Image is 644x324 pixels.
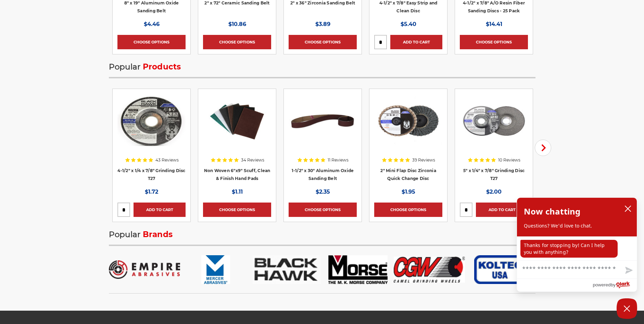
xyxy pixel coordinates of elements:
span: $2.00 [486,189,502,195]
img: Empire Abrasives [109,255,180,284]
img: Black Hawk [251,255,323,284]
span: powered [593,281,610,289]
h2: Now chatting [524,205,580,218]
a: 4-1/2" x 7/8" Easy Strip and Clean Disc [379,0,438,13]
a: Choose Options [289,35,357,49]
a: Choose Options [203,203,271,217]
div: chat [517,236,637,260]
a: Choose Options [460,35,528,49]
span: by [611,281,616,289]
span: $5.40 [401,21,416,27]
span: Popular [109,230,141,239]
div: olark chatbox [517,197,637,292]
a: Choose Options [117,35,186,49]
span: $4.46 [144,21,160,27]
a: Non Woven 6"x9" Scuff, Clean & Finish Hand Pads [204,168,270,181]
a: 5" x 1/4" x 7/8" Grinding Disc T27 [463,168,525,181]
span: $2.35 [316,189,330,195]
img: Koltec USA [465,255,536,284]
button: Send message [620,263,637,278]
a: Non Woven 6"x9" Scuff, Clean & Finish Hand Pads [203,94,271,179]
a: Add to Cart [476,203,528,217]
a: Add to Cart [134,203,186,217]
button: Next [535,140,551,156]
a: BHA grinding wheels for 4.5 inch angle grinder [117,94,186,179]
span: Brands [143,230,173,239]
a: Choose Options [374,203,442,217]
img: M.K. Morse [323,255,394,284]
img: CGW [394,255,465,284]
a: 4-1/2" x 7/8" A/O Resin Fiber Sanding Discs - 25 Pack [463,0,525,13]
button: Close Chatbox [617,298,637,319]
a: 4-1/2" x 1/4 x 7/8" Grinding Disc T27 [117,168,185,181]
img: Black Hawk Abrasives 2-inch Zirconia Flap Disc with 60 Grit Zirconia for Smooth Finishing [374,94,442,148]
p: Thanks for stopping by! Can I help you with anything? [520,240,618,258]
a: Black Hawk Abrasives 2-inch Zirconia Flap Disc with 60 Grit Zirconia for Smooth Finishing [374,94,442,179]
a: 1-1/2" x 30" Aluminum Oxide Sanding Belt [292,168,354,181]
a: 1-1/2" x 30" Sanding Belt - Aluminum Oxide [289,94,357,179]
img: Non Woven 6"x9" Scuff, Clean & Finish Hand Pads [203,94,271,148]
img: 5 inch x 1/4 inch BHA grinding disc [460,94,528,148]
img: Mercer [180,255,251,284]
p: Questions? We'd love to chat. [524,222,630,229]
span: $10.86 [228,21,246,27]
span: $14.41 [486,21,502,27]
img: BHA grinding wheels for 4.5 inch angle grinder [117,94,186,148]
span: $1.95 [402,189,415,195]
span: $3.89 [315,21,330,27]
span: $1.72 [145,189,158,195]
a: Choose Options [203,35,271,49]
a: 5 inch x 1/4 inch BHA grinding disc [460,94,528,179]
a: Choose Options [289,203,357,217]
span: $1.11 [232,189,243,195]
a: 2" Mini Flap Disc Zirconia Quick Change Disc [380,168,436,181]
button: close chatbox [622,204,633,214]
span: Products [143,62,181,72]
img: 1-1/2" x 30" Sanding Belt - Aluminum Oxide [289,94,357,148]
a: Add to Cart [390,35,442,49]
span: Popular [109,62,141,72]
a: Powered by Olark [593,279,637,291]
a: 8" x 19" Aluminum Oxide Sanding Belt [124,0,179,13]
